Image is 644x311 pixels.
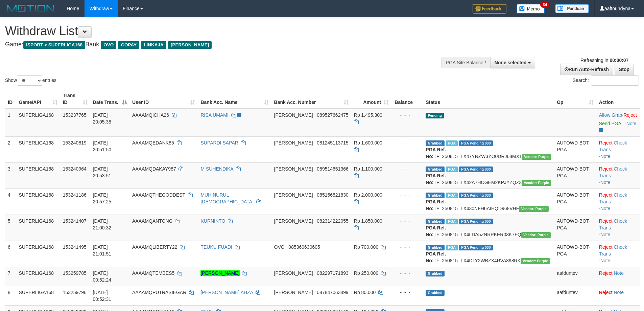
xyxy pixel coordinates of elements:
[596,215,640,241] td: · ·
[5,241,16,267] td: 6
[599,244,627,257] a: Check Trans
[599,140,613,146] a: Reject
[426,225,446,237] b: PGA Ref. No:
[16,286,60,305] td: SUPERLIGA168
[93,140,112,152] span: [DATE] 20:51:50
[610,58,628,63] strong: 00:00:07
[5,75,56,86] label: Show entries
[522,154,551,160] span: Vendor URL: https://trx4.1velocity.biz
[93,270,112,283] span: [DATE] 00:52:24
[426,199,446,211] b: PGA Ref. No:
[426,147,446,159] b: PGA Ref. No:
[521,232,551,238] span: Vendor URL: https://trx4.1velocity.biz
[423,241,554,267] td: TF_250815_TX4DLY2WBZX4RVA898RK
[599,244,613,250] a: Reject
[274,290,313,295] span: [PERSON_NAME]
[555,4,589,13] img: panduan.png
[596,136,640,162] td: · ·
[473,4,506,14] img: Feedback.jpg
[60,89,90,109] th: Trans ID: activate to sort column ascending
[560,64,613,75] a: Run Auto-Refresh
[354,192,382,198] span: Rp 2.000.000
[596,109,640,137] td: ·
[200,290,253,295] a: [PERSON_NAME] AHZA
[394,192,420,198] div: - - -
[132,270,174,276] span: AAAAMQTEMBES5
[591,75,639,86] input: Search:
[351,89,391,109] th: Amount: activate to sort column ascending
[426,290,445,296] span: Grabbed
[599,218,613,224] a: Reject
[16,215,60,241] td: SUPERLIGA168
[200,270,239,276] a: [PERSON_NAME]
[354,112,382,118] span: Rp 1.495.300
[354,244,378,250] span: Rp 700.000
[132,244,177,250] span: AAAAMQLIBERTY22
[93,218,112,230] span: [DATE] 21:00:32
[446,245,458,250] span: Marked by aafsoycanthlai
[600,258,611,263] a: Note
[16,109,60,137] td: SUPERLIGA168
[426,251,446,263] b: PGA Ref. No:
[274,218,313,224] span: [PERSON_NAME]
[554,267,596,286] td: aafduntev
[132,112,169,118] span: AAAAMQICHA26
[63,192,87,198] span: 153241186
[600,232,611,237] a: Note
[573,75,639,86] label: Search:
[459,193,493,198] span: PGA Pending
[626,121,637,126] a: Note
[426,271,445,276] span: Grabbed
[16,89,60,109] th: Game/API: activate to sort column ascending
[132,140,174,146] span: AAAAMQEDANK85
[317,290,348,295] span: Copy 087847063499 to clipboard
[132,166,176,172] span: AAAAMQDAKAY987
[554,241,596,267] td: AUTOWD-BOT-PGA
[599,140,627,152] a: Check Trans
[554,162,596,188] td: AUTOWD-BOT-PGA
[442,57,490,68] div: PGA Site Balance /
[596,286,640,305] td: ·
[596,89,640,109] th: Action
[5,136,16,162] td: 2
[554,286,596,305] td: aafduntev
[168,41,212,49] span: [PERSON_NAME]
[446,140,458,146] span: Marked by aafheankoy
[554,89,596,109] th: Op: activate to sort column ascending
[317,112,348,118] span: Copy 089527662475 to clipboard
[63,290,87,295] span: 153259796
[5,267,16,286] td: 7
[16,136,60,162] td: SUPERLIGA168
[426,166,445,172] span: Grabbed
[63,244,87,250] span: 153241495
[394,289,420,296] div: - - -
[200,192,254,204] a: MUH NURUL [DEMOGRAPHIC_DATA]
[93,166,112,178] span: [DATE] 20:53:51
[274,192,313,198] span: [PERSON_NAME]
[599,290,613,295] a: Reject
[517,4,545,14] img: Button%20Memo.svg
[132,218,173,224] span: AAAAMQANTONG
[599,112,623,118] span: ·
[600,206,611,211] a: Note
[426,140,445,146] span: Grabbed
[596,241,640,267] td: · ·
[423,188,554,215] td: TF_250815_TX430NFH6AIHQD968VHF
[426,173,446,185] b: PGA Ref. No:
[317,270,348,276] span: Copy 082297171893 to clipboard
[394,218,420,224] div: - - -
[599,270,613,276] a: Reject
[596,162,640,188] td: · ·
[446,219,458,224] span: Marked by aafandaneth
[446,193,458,198] span: Marked by aafheankoy
[521,258,550,264] span: Vendor URL: https://trx4.1velocity.biz
[200,244,232,250] a: TEUKU FUADI
[200,218,225,224] a: KURNINTO
[354,140,382,146] span: Rp 1.600.000
[394,139,420,146] div: - - -
[93,244,112,257] span: [DATE] 21:01:51
[317,166,348,172] span: Copy 089514651366 to clipboard
[93,192,112,204] span: [DATE] 20:57:25
[554,188,596,215] td: AUTOWD-BOT-PGA
[101,41,116,49] span: OVO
